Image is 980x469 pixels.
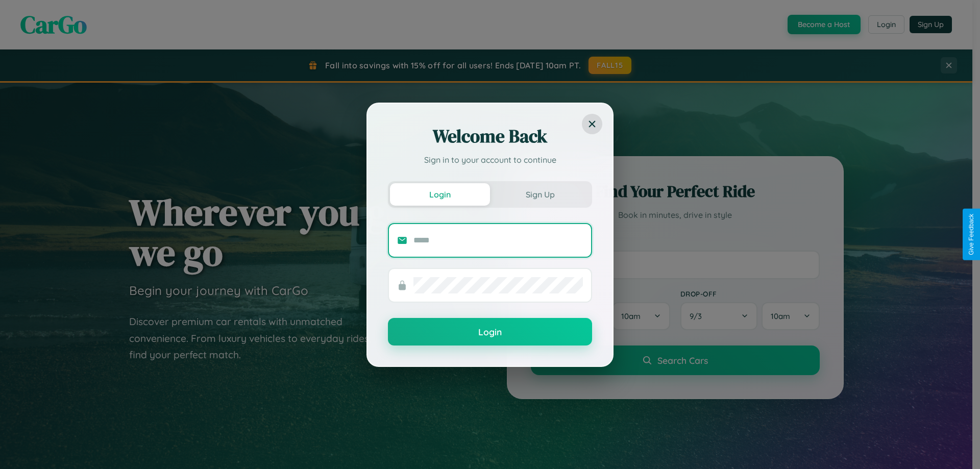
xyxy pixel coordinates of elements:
[390,183,490,206] button: Login
[490,183,590,206] button: Sign Up
[968,214,975,255] div: Give Feedback
[388,154,592,166] p: Sign in to your account to continue
[388,124,592,149] h2: Welcome Back
[388,318,592,345] button: Login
